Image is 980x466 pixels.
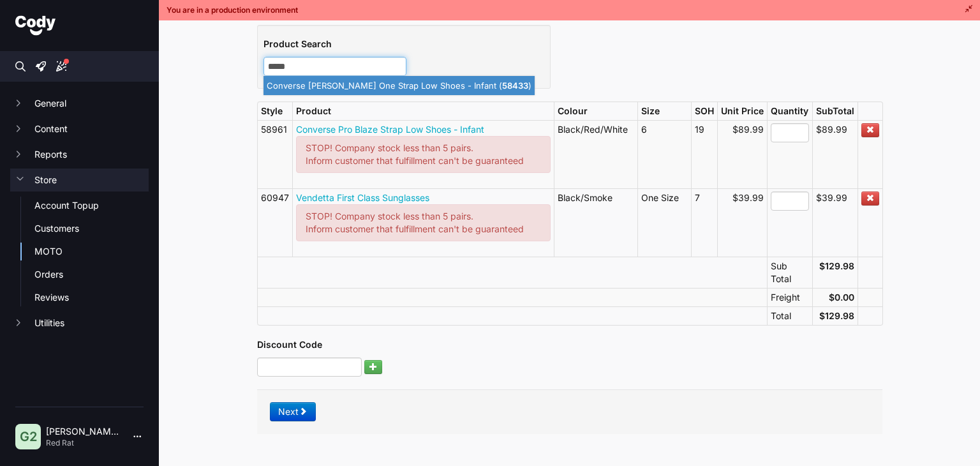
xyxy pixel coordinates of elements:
[34,268,149,281] a: Orders
[267,76,531,95] p: Converse [PERSON_NAME] One Strap Low Shoes - Infant ( )
[292,102,554,120] th: Product
[767,306,812,325] td: Total
[167,5,298,15] span: You are in a production environment
[34,222,149,235] a: Customers
[10,312,149,334] button: Utilities
[296,136,551,173] div: STOP! Company stock less than 5 pairs. Inform customer that fulfillment can't be guaranteed
[502,80,528,91] strong: 58433
[554,120,637,188] td: Black/Red/White
[46,425,123,438] p: [PERSON_NAME] | 2604
[819,260,854,271] strong: $129.98
[717,120,767,188] td: $89.99
[717,102,767,120] th: Unit Price
[554,188,637,257] td: Black/Smoke
[257,188,292,257] td: 60947
[812,120,857,188] td: $89.99
[637,120,691,188] td: 6
[637,102,691,120] th: Size
[257,120,292,188] td: 58961
[812,188,857,257] td: $39.99
[10,169,149,192] button: Store
[270,402,316,421] a: Next
[296,204,551,241] div: STOP! Company stock less than 5 pairs. Inform customer that fulfillment can't be guaranteed
[296,192,429,203] a: Vendetta First Class Sunglasses
[10,117,149,140] button: Content
[10,143,149,166] button: Reports
[34,291,149,304] a: Reviews
[717,188,767,257] td: $39.99
[10,5,48,43] button: Open LiveChat chat widget
[812,102,857,120] th: SubTotal
[819,310,854,321] strong: $129.98
[829,292,854,303] strong: $0.00
[257,338,882,351] h5: Discount Code
[257,102,292,120] th: Style
[34,245,149,258] a: MOTO
[10,92,149,115] button: General
[46,438,123,448] p: Red Rat
[296,124,484,135] a: Converse Pro Blaze Strap Low Shoes - Infant
[264,38,544,50] h5: Product Search
[767,102,812,120] th: Quantity
[637,188,691,257] td: One Size
[554,102,637,120] th: Colour
[34,199,149,212] a: Account Topup
[767,288,812,306] td: Freight
[767,257,812,288] td: Sub Total
[691,188,717,257] td: 7
[691,102,717,120] th: SOH
[691,120,717,188] td: 19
